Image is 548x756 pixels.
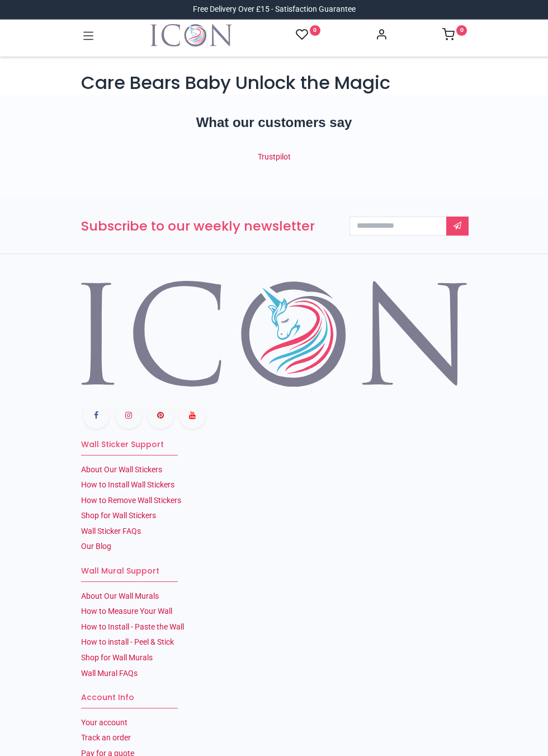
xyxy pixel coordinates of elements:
[81,622,184,631] a: How to Install - Paste the Wall
[81,692,467,703] h6: Account Info
[193,4,356,15] div: Free Delivery Over £15 - Satisfaction Guarantee
[310,25,320,36] sup: 0
[81,480,174,489] a: How to Install Wall Stickers
[81,637,174,646] a: How to install - Peel & Stick
[81,669,138,678] a: Wall Mural FAQs
[442,31,467,40] a: 0
[81,527,141,536] a: Wall Sticker FAQs
[81,542,111,551] a: Our Blog
[296,28,320,42] a: 0
[81,113,467,132] h2: What our customers say
[150,24,232,46] img: Icon Wall Stickers
[81,733,131,742] a: Track an order
[81,511,156,520] a: Shop for Wall Stickers
[81,439,467,450] h6: Wall Sticker Support
[81,496,181,505] a: How to Remove Wall Stickers
[150,24,232,46] a: Logo of Icon Wall Stickers
[375,31,388,40] a: Account Info
[81,607,172,616] a: How to Measure Your Wall
[81,591,159,600] a: About Our Wall Murals
[81,465,162,474] a: About Our Wall Stickers
[81,566,467,577] h6: Wall Mural Support
[258,152,291,161] a: Trustpilot
[81,718,127,727] a: Your account
[81,653,153,662] a: Shop for Wall Murals
[81,217,333,235] h3: Subscribe to our weekly newsletter
[456,25,467,36] sup: 0
[81,70,467,96] h1: Care Bears Baby Unlock the Magic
